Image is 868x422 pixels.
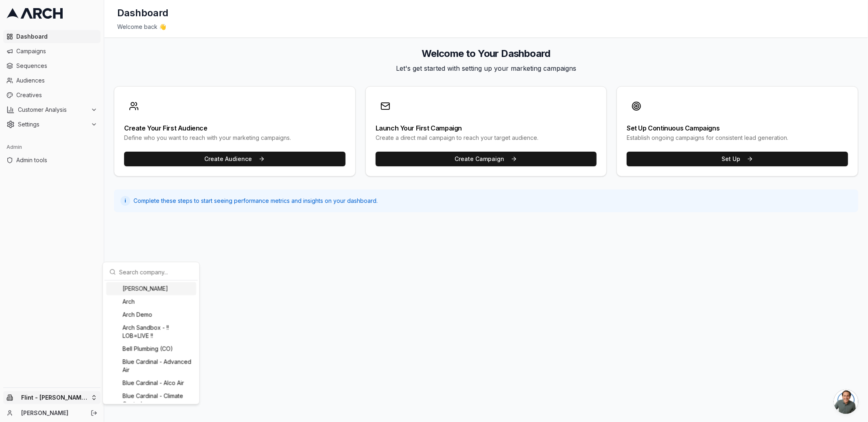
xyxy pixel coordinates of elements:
[106,308,196,321] div: Arch Demo
[106,389,196,411] div: Blue Cardinal - Climate Control
[106,355,196,376] div: Blue Cardinal - Advanced Air
[106,342,196,355] div: Bell Plumbing (CO)
[106,376,196,389] div: Blue Cardinal - Alco Air
[106,321,196,342] div: Arch Sandbox - !! LOB=LIVE !!
[106,295,196,308] div: Arch
[119,264,193,280] input: Search company...
[105,281,198,402] div: Suggestions
[106,282,196,295] div: [PERSON_NAME]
